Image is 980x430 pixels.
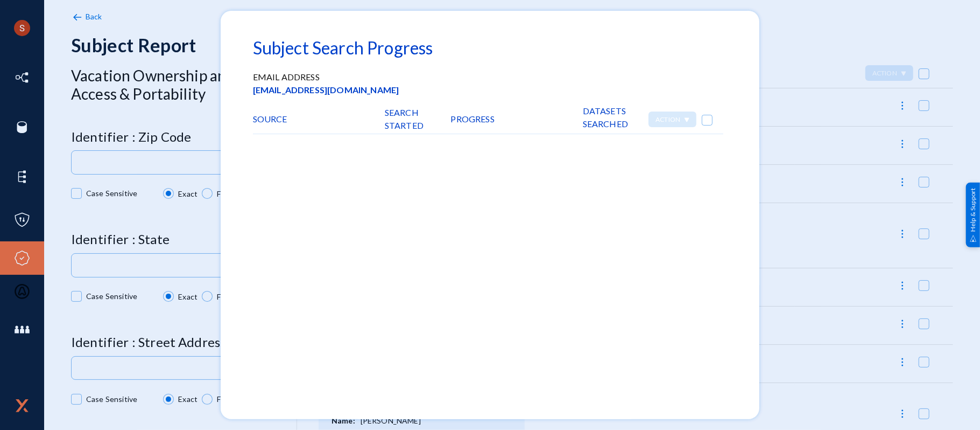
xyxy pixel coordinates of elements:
[253,38,728,58] h2: Subject Search Progress
[451,105,583,134] div: PROGRESS
[253,105,385,134] div: SOURCE
[385,105,451,134] div: SEARCH STARTED
[583,105,649,134] div: DATASETS SEARCHED
[253,71,399,84] div: Email Address
[253,84,399,96] div: [EMAIL_ADDRESS][DOMAIN_NAME]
